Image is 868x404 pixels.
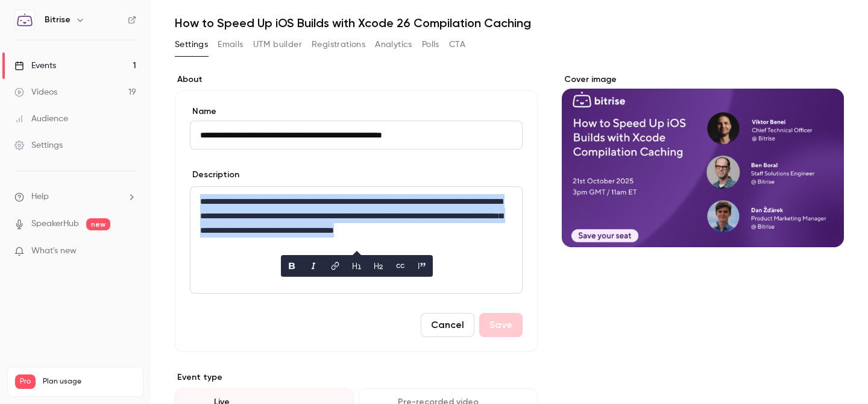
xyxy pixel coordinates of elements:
[253,35,302,54] button: UTM builder
[43,377,136,387] span: Plan usage
[304,256,323,276] button: italic
[122,246,136,257] iframe: Noticeable Trigger
[282,256,301,276] button: bold
[190,186,523,294] section: description
[14,113,68,125] div: Audience
[175,16,844,30] h1: How to Speed Up iOS Builds with Xcode 26 Compilation Caching
[14,60,56,72] div: Events
[449,35,465,54] button: CTA
[312,35,365,54] button: Registrations
[422,35,439,54] button: Polls
[14,191,136,203] li: help-dropdown-opener
[190,187,522,293] div: editor
[562,74,844,86] label: Cover image
[175,35,208,54] button: Settings
[31,218,79,230] a: SpeakerHub
[14,86,57,98] div: Videos
[15,10,34,30] img: Bitrise
[175,371,538,383] p: Event type
[190,106,523,118] label: Name
[218,35,243,54] button: Emails
[325,256,345,276] button: link
[412,256,432,276] button: blockquote
[15,374,36,389] span: Pro
[421,313,474,337] button: Cancel
[175,74,538,86] label: About
[45,14,71,26] h6: Bitrise
[562,74,844,247] section: Cover image
[86,218,110,230] span: new
[14,139,63,151] div: Settings
[31,191,49,203] span: Help
[190,169,239,181] label: Description
[31,245,77,257] span: What's new
[375,35,412,54] button: Analytics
